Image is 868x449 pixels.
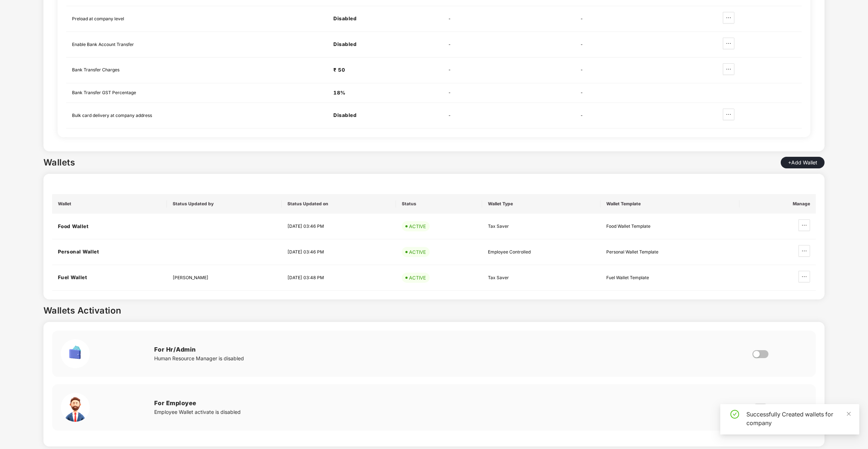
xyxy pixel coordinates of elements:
[61,339,90,368] img: cda8dabcb5c0be6ca3c6b74f78c46dd6.png
[409,274,426,281] div: ACTIVE
[730,410,739,419] span: check-circle
[799,248,810,254] span: ellipsis
[154,354,714,362] div: Human Resource Manager is disabled
[396,194,482,214] th: Status
[482,214,601,239] td: Tax Saver
[846,411,851,416] span: close
[723,66,734,72] span: ellipsis
[333,66,437,74] h5: ₹ 50
[574,32,706,58] td: -
[574,58,706,83] td: -
[282,214,396,239] td: [DATE] 03:46 PM
[723,38,734,49] button: ellipsis
[723,109,734,120] button: ellipsis
[746,410,851,427] div: Successfully Created wallets for company
[66,103,328,129] td: Bulk card delivery at company address
[799,274,810,280] span: ellipsis
[333,89,437,97] h5: 18%
[482,265,601,291] td: Tax Saver
[574,103,706,129] td: -
[154,408,714,416] div: Employee Wallet activate is disabled
[799,245,810,257] button: ellipsis
[167,265,281,291] td: [PERSON_NAME]
[442,103,574,129] td: -
[282,194,396,214] th: Status Updated on
[66,83,328,103] td: Bank Transfer GST Percentage
[66,6,328,32] td: Preload at company level
[282,239,396,265] td: [DATE] 03:46 PM
[58,274,161,281] h5: Fuel Wallet
[482,239,601,265] td: Employee Controlled
[409,223,426,230] div: ACTIVE
[58,248,161,256] h5: Personal Wallet
[740,194,816,214] th: Manage
[799,271,810,282] button: ellipsis
[723,41,734,46] span: ellipsis
[723,63,734,75] button: ellipsis
[723,112,734,117] span: ellipsis
[781,157,825,168] button: +Add Wallet
[409,248,426,256] div: ACTIVE
[154,345,714,354] h3: For Hr/Admin
[442,32,574,58] td: -
[66,32,328,58] td: Enable Bank Account Transfer
[333,41,437,48] h5: Disabled
[723,12,734,24] button: ellipsis
[333,112,437,119] h5: Disabled
[799,222,810,228] span: ellipsis
[43,157,75,168] h3: Wallets
[442,58,574,83] td: -
[601,214,740,239] td: Food Wallet Template
[723,15,734,21] span: ellipsis
[574,6,706,32] td: -
[66,58,328,83] td: Bank Transfer Charges
[52,194,167,214] th: Wallet
[58,223,161,230] h5: Food Wallet
[154,399,714,408] h3: For Employee
[442,83,574,103] td: -
[482,194,601,214] th: Wallet Type
[799,219,810,231] button: ellipsis
[43,305,825,316] h3: Wallets Activation
[601,239,740,265] td: Personal Wallet Template
[601,265,740,291] td: Fuel Wallet Template
[61,393,90,422] img: 520b816cecc7307d76366e2ad5a7fba3.png
[167,194,281,214] th: Status Updated by
[574,83,706,103] td: -
[333,15,437,22] h5: Disabled
[601,194,740,214] th: Wallet Template
[282,265,396,291] td: [DATE] 03:48 PM
[442,6,574,32] td: -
